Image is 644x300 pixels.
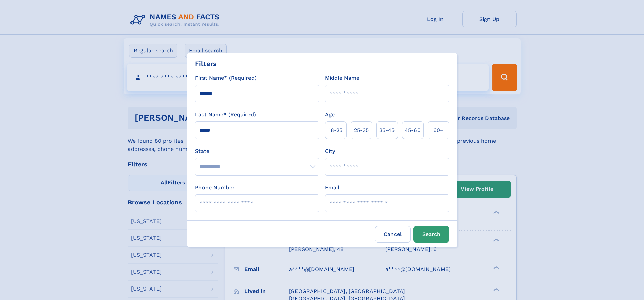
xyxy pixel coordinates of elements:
[195,184,235,192] label: Phone Number
[195,59,217,69] div: Filters
[375,226,411,243] label: Cancel
[325,184,339,192] label: Email
[325,74,359,82] label: Middle Name
[413,226,449,243] button: Search
[195,147,319,155] label: State
[195,111,256,119] label: Last Name* (Required)
[329,126,342,134] span: 18‑25
[325,147,335,155] label: City
[433,126,444,134] span: 60+
[405,126,421,134] span: 45‑60
[195,74,257,82] label: First Name* (Required)
[379,126,395,134] span: 35‑45
[325,111,335,119] label: Age
[354,126,369,134] span: 25‑35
